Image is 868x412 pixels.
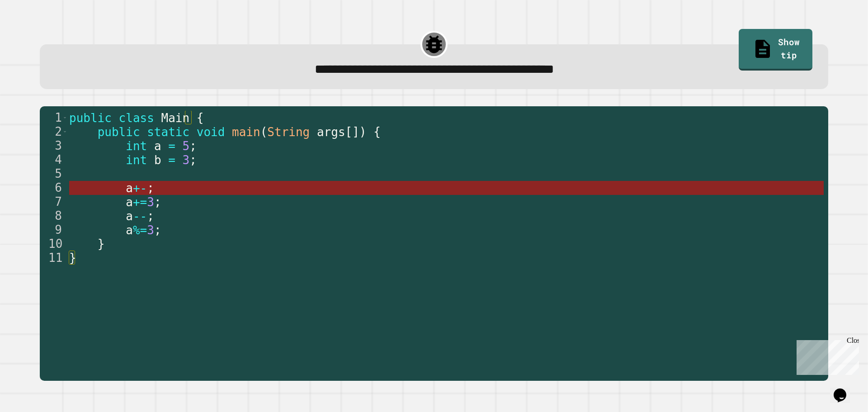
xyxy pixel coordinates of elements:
span: = [168,139,175,153]
iframe: chat widget [830,376,859,403]
span: Toggle code folding, rows 2 through 10 [62,125,67,139]
span: args [317,125,345,139]
div: Chat with us now!Close [4,4,62,57]
span: main [232,125,260,139]
span: %= [133,223,147,237]
span: 3 [147,223,154,237]
div: 7 [40,195,68,209]
span: += [133,195,147,209]
span: public [69,111,112,125]
span: int [126,139,147,153]
span: = [168,153,175,167]
span: public [98,125,140,139]
span: int [126,153,147,167]
span: String [268,125,310,139]
span: a [126,181,133,195]
span: Toggle code folding, rows 1 through 11 [62,111,67,125]
span: b [154,153,161,167]
span: -- [133,209,147,223]
span: +- [133,181,147,195]
div: 3 [40,139,68,153]
span: a [154,139,161,153]
span: a [126,223,133,237]
div: 5 [40,167,68,181]
div: 11 [40,251,68,265]
div: 9 [40,223,68,237]
div: 10 [40,237,68,251]
span: static [147,125,189,139]
span: 5 [183,139,190,153]
span: a [126,209,133,223]
div: 4 [40,153,68,167]
div: 6 [40,181,68,195]
a: Show tip [739,29,812,71]
div: 1 [40,111,68,125]
span: Main [161,111,190,125]
span: class [119,111,154,125]
iframe: chat widget [793,336,859,375]
span: 3 [147,195,154,209]
span: void [197,125,225,139]
span: a [126,195,133,209]
span: 3 [183,153,190,167]
div: 2 [40,125,68,139]
div: 8 [40,209,68,223]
